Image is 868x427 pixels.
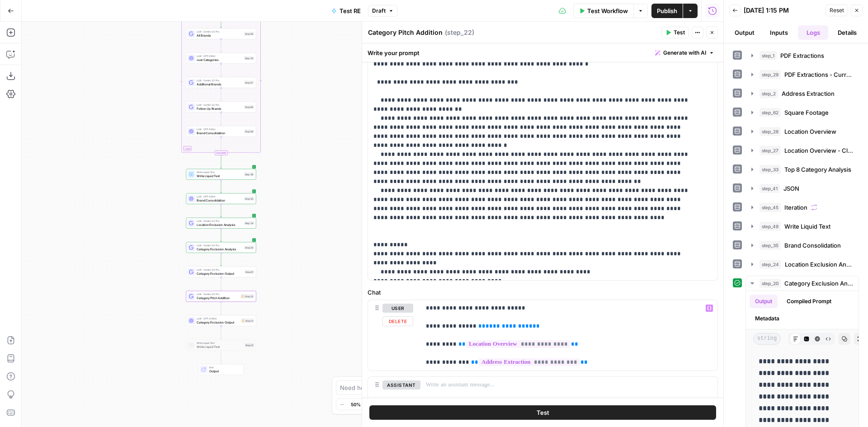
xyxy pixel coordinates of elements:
[197,195,242,198] span: LLM · GPT-5 Mini
[764,25,794,40] button: Inputs
[674,28,685,37] span: Test
[197,244,242,247] span: LLM · Gemini 2.5 Pro
[340,6,361,15] span: Test RE
[186,242,256,253] div: LLM · Gemini 2.5 ProCategory Exclusion AnalysisStep 20
[197,131,242,135] span: Brand Consolidation
[197,57,242,62] span: Just Categories
[785,260,853,269] span: Location Exclusion Analysis
[197,82,242,86] span: Additional Brands
[197,54,242,58] span: LLM · GPT-5 Mini
[784,241,841,250] span: Brand Consolidation
[651,47,718,59] button: Generate with AI
[244,221,255,225] div: Step 24
[197,320,239,324] span: Category Exclusion Output
[784,70,853,79] span: PDF Extractions - Current Tenants
[197,292,239,296] span: LLM · Gemini 2.5 Pro
[759,222,781,231] span: step_49
[759,51,777,60] span: step_1
[759,146,781,155] span: step_27
[372,7,386,15] span: Draft
[197,344,243,349] span: Write Liquid Text
[784,222,830,231] span: Write Liquid Text
[759,184,780,193] span: step_41
[782,89,835,98] span: Address Extraction
[186,340,256,351] div: Write Liquid TextWrite Liquid TextStep 31
[759,260,781,269] span: step_24
[759,127,781,136] span: step_28
[215,150,228,155] div: Complete
[186,218,256,229] div: LLM · Gemini 2.5 ProLocation Exclusion AnalysisStep 24
[197,174,242,178] span: Write Liquid Text
[241,294,254,299] div: Step 22
[759,279,781,288] span: step_20
[197,222,242,227] span: Location Exclusion Analysis
[244,197,254,201] div: Step 35
[784,165,851,174] span: Top 8 Category Analysis
[369,405,716,420] button: Test
[368,28,443,37] textarea: Category Pitch Addition
[186,291,256,302] div: LLM · Gemini 2.5 ProCategory Pitch AdditionStep 22
[244,80,254,84] div: Step 57
[186,126,256,137] div: LLM · GPT-5 MiniBrand ConsolidationStep 59
[368,300,413,371] div: userDelete
[197,170,242,174] span: Write Liquid Text
[197,296,239,300] span: Category Pitch Addition
[186,169,256,180] div: Write Liquid TextWrite Liquid TextStep 49
[186,53,256,64] div: LLM · GPT-5 MiniJust CategoriesStep 54
[382,316,413,326] button: Delete
[537,408,549,417] span: Test
[221,39,222,52] g: Edge from step_56 to step_54
[244,32,254,36] div: Step 56
[830,6,844,14] span: Reset
[221,113,222,126] g: Edge from step_60 to step_59
[832,25,863,40] button: Details
[780,51,824,60] span: PDF Extractions
[241,319,254,323] div: Step 21
[368,288,718,297] label: Chat
[197,106,242,111] span: Follow Up Brands
[221,351,222,364] g: Edge from step_31 to end
[781,295,837,308] button: Compiled Prompt
[197,79,242,82] span: LLM · Gemini 2.5 Pro
[759,70,781,79] span: step_29
[759,241,781,250] span: step_35
[750,295,778,308] button: Output
[221,277,222,291] g: Edge from step_61 to step_22
[753,333,781,345] span: string
[197,33,242,38] span: All Brands
[186,28,256,39] div: LLM · Gemini 2.5 ProAll BrandsStep 56
[244,56,255,60] div: Step 54
[197,103,242,107] span: LLM · Gemini 2.5 Pro
[221,180,222,193] g: Edge from step_49 to step_35
[221,302,222,315] g: Edge from step_22 to step_21
[244,129,254,133] div: Step 59
[186,150,256,155] div: Complete
[186,102,256,113] div: LLM · Gemini 2.5 ProFollow Up BrandsStep 60
[368,377,413,418] div: assistant
[759,203,781,212] span: step_45
[186,315,256,326] div: LLM · GPT-4.1 MiniCategory Exclusion OutputStep 21
[573,4,633,18] button: Test Workflow
[186,193,256,204] div: LLM · GPT-5 MiniBrand ConsolidationStep 35
[351,401,361,408] span: 50%
[784,279,853,288] span: Category Exclusion Analysis
[784,127,836,136] span: Location Overview
[197,268,243,272] span: LLM · Gemini 2.5 Pro
[245,343,254,347] div: Step 31
[244,105,254,109] div: Step 60
[244,172,255,176] div: Step 49
[661,27,689,38] button: Test
[209,369,240,373] span: Output
[209,366,240,369] span: End
[362,43,723,62] div: Write your prompt
[326,4,366,18] button: Test RE
[221,229,222,242] g: Edge from step_24 to step_20
[759,108,781,117] span: step_62
[657,6,677,15] span: Publish
[826,5,848,16] button: Reset
[759,165,781,174] span: step_33
[197,127,242,131] span: LLM · GPT-5 Mini
[368,5,398,17] button: Draft
[382,380,420,389] button: assistant
[784,203,807,212] span: Iteration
